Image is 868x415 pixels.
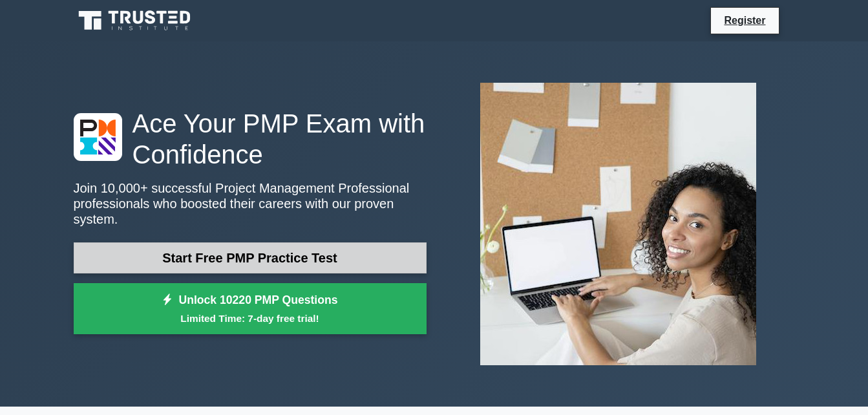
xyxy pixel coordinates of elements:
[74,283,427,335] a: Unlock 10220 PMP QuestionsLimited Time: 7-day free trial!
[74,108,427,170] h1: Ace Your PMP Exam with Confidence
[90,311,410,326] small: Limited Time: 7-day free trial!
[74,180,427,227] p: Join 10,000+ successful Project Management Professional professionals who boosted their careers w...
[74,242,427,273] a: Start Free PMP Practice Test
[716,12,773,28] a: Register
